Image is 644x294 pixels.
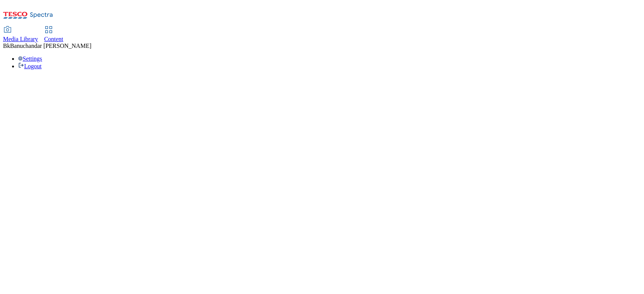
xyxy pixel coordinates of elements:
span: Banuchandar [PERSON_NAME] [10,43,92,49]
a: Logout [18,63,41,69]
span: Content [44,36,63,42]
a: Content [44,27,63,43]
a: Settings [18,55,42,62]
span: Bk [3,43,10,49]
a: Media Library [3,27,38,43]
span: Media Library [3,36,38,42]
